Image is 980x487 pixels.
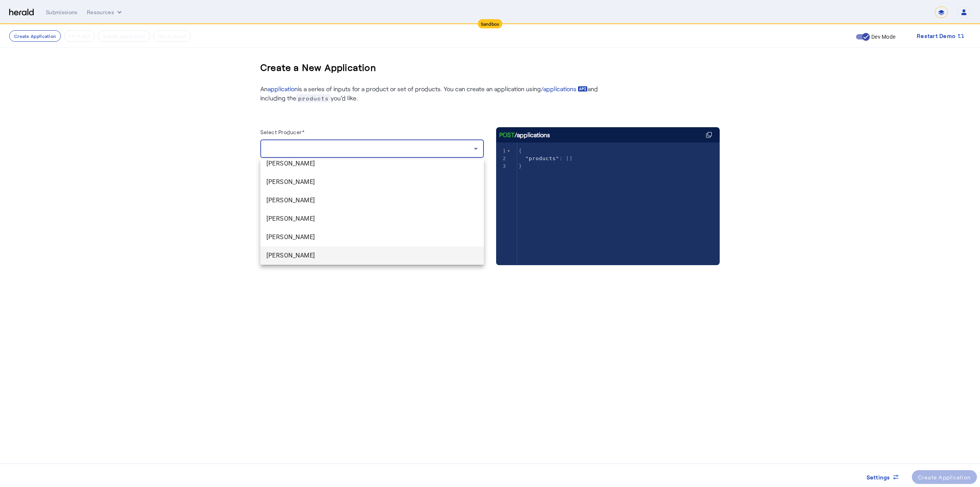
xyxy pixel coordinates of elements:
[266,214,478,223] span: [PERSON_NAME]
[266,196,478,205] span: [PERSON_NAME]
[266,251,478,260] span: [PERSON_NAME]
[266,159,478,168] span: [PERSON_NAME]
[266,233,478,242] span: [PERSON_NAME]
[266,177,478,187] span: [PERSON_NAME]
